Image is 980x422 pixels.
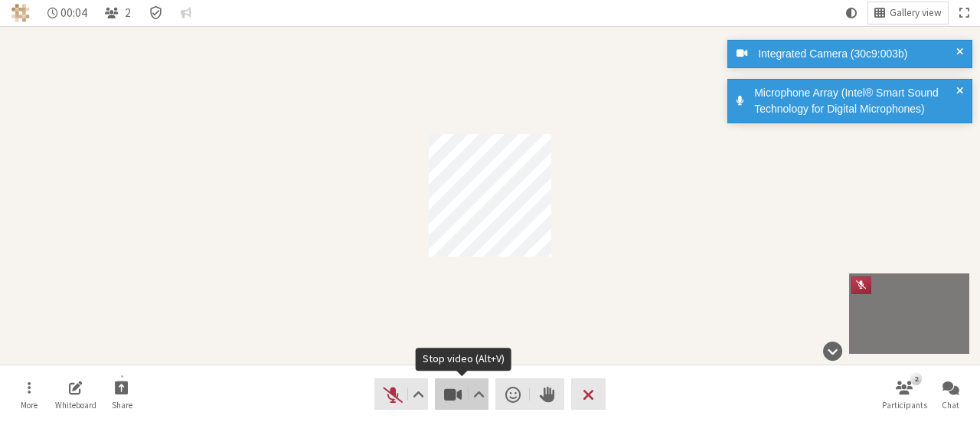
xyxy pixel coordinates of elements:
span: Participants [882,401,927,410]
span: 2 [125,6,131,19]
button: Audio settings [408,378,427,410]
div: 2 [910,372,922,384]
img: Iotum [11,4,30,22]
button: Unmute (Alt+A) [374,378,428,410]
span: Gallery view [890,8,942,19]
button: Open participant list [99,2,137,24]
button: Open shared whiteboard [54,374,97,415]
button: Raise hand [530,378,564,410]
button: Video setting [469,378,488,410]
button: Start sharing [100,374,143,415]
button: Change layout [868,2,948,24]
button: Stop video (Alt+V) [435,378,488,410]
button: Open chat [929,374,972,415]
span: Chat [942,401,959,410]
button: Using system theme [840,2,863,24]
div: Meeting details Encryption enabled [142,2,169,24]
button: Leave meeting [571,378,606,410]
span: More [21,401,38,410]
button: Fullscreen [953,2,975,24]
div: Timer [41,2,94,24]
button: Open menu [8,374,51,415]
button: Conversation [175,2,198,24]
span: 00:04 [60,6,87,19]
div: Integrated Camera (30c9:003b) [753,46,962,62]
button: Send a reaction [495,378,530,410]
span: Share [112,401,132,410]
div: Microphone Array (Intel® Smart Sound Technology for Digital Microphones) [749,85,962,117]
button: Open participant list [883,374,926,415]
span: Whiteboard [55,401,96,410]
button: Hide [818,334,848,368]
